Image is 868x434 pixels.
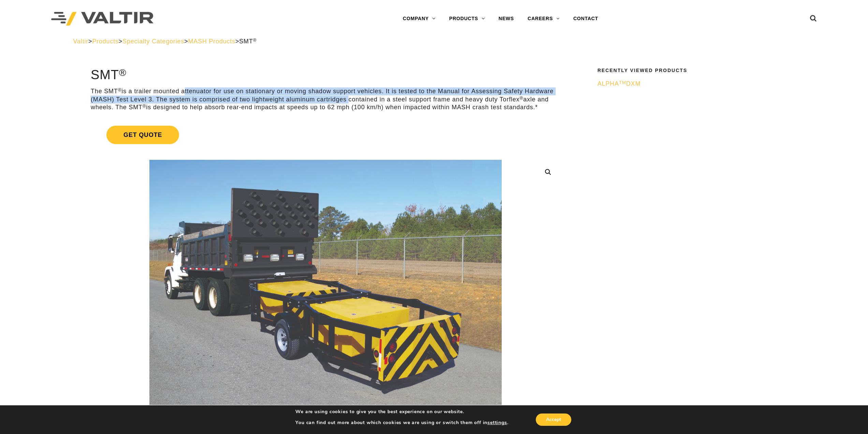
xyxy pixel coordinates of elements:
[91,87,560,111] p: The SMT is a trailer mounted attenuator for use on stationary or moving shadow support vehicles. ...
[598,80,791,88] a: ALPHATMDXM
[51,12,153,26] img: Valtir
[521,12,567,26] a: CAREERS
[73,38,795,45] div: > > > >
[106,126,179,144] span: Get Quote
[91,68,560,82] h1: SMT
[188,38,235,45] a: MASH Products
[567,12,605,26] a: CONTACT
[396,12,442,26] a: COMPANY
[92,38,118,45] a: Products
[598,68,791,73] h2: Recently Viewed Products
[239,38,256,45] span: SMT
[519,96,523,101] sup: ®
[91,117,560,152] a: Get Quote
[253,38,257,43] sup: ®
[295,420,508,426] p: You can find out more about which cookies we are using or switch them off in .
[536,414,571,426] button: Accept
[119,67,127,78] sup: ®
[122,38,184,45] a: Specialty Categories
[442,12,492,26] a: PRODUCTS
[143,103,146,109] sup: ®
[598,80,641,87] span: ALPHA DXM
[118,87,122,93] sup: ®
[619,80,626,85] sup: TM
[295,409,508,415] p: We are using cookies to give you the best experience on our website.
[492,12,521,26] a: NEWS
[487,420,507,426] button: settings
[73,38,88,45] a: Valtir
